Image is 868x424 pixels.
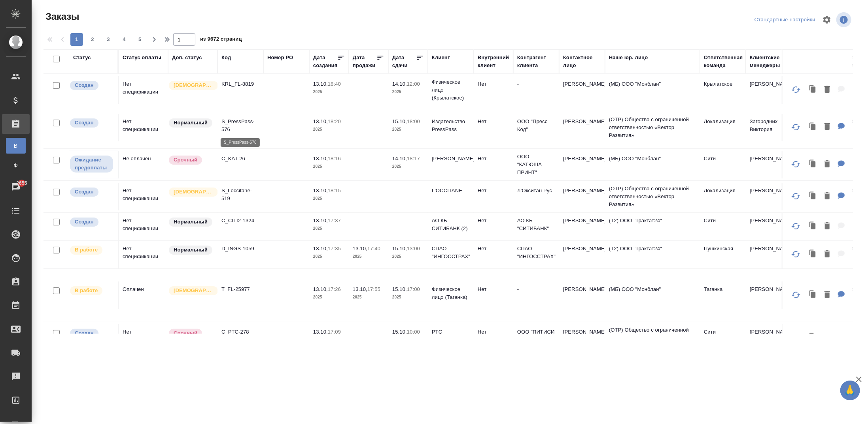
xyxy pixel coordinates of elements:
td: [PERSON_NAME] [746,76,792,104]
div: Выставляется автоматически, если на указанный объем услуг необходимо больше времени в стандартном... [168,328,214,339]
button: Удалить [821,188,834,204]
td: Нет спецификации [119,114,168,141]
p: Нет [478,285,509,293]
p: АО КБ "СИТИБАНК" [517,217,555,233]
p: 2025 [353,253,384,261]
td: [PERSON_NAME] [559,76,605,104]
div: Дата продажи [353,54,376,69]
p: Ожидание предоплаты [75,156,108,172]
button: Удалить [821,246,834,263]
p: 17:35 [328,246,341,251]
td: (МБ) ООО "Монблан" [605,151,700,178]
p: Нормальный [174,218,208,226]
td: [PERSON_NAME] [746,324,792,352]
td: [PERSON_NAME] [746,213,792,240]
p: 13.10, [313,286,328,292]
p: 2025 [353,293,384,301]
p: Создан [75,329,94,337]
td: [PERSON_NAME] [746,281,792,309]
button: Удалить [821,82,834,98]
td: Сити [700,213,746,240]
button: 3 [102,33,115,46]
p: 14.10, [392,156,407,161]
td: Локализация [700,183,746,210]
p: Срочный [174,156,197,164]
p: 17:37 [328,218,341,223]
p: T_FL-25977 [221,285,259,293]
div: Статус по умолчанию для стандартных заказов [168,245,214,255]
button: 5 [134,33,146,46]
p: KRL_FL-8819 [221,80,259,88]
span: 4 [118,36,130,43]
p: Нет [478,328,509,336]
span: Настроить таблицу [817,10,836,29]
span: из 9672 страниц [200,34,242,46]
td: Нет спецификации [119,76,168,104]
p: 13.10, [313,81,328,87]
td: Сити [700,324,746,352]
p: 12:00 [407,81,420,87]
p: 18:00 [407,118,420,124]
td: [PERSON_NAME] [746,183,792,210]
div: Выставляет ПМ после принятия заказа от КМа [69,245,114,255]
p: C_KAT-26 [221,155,259,163]
p: СПАО "ИНГОССТРАХ" [517,245,555,261]
td: [PERSON_NAME] [559,183,605,210]
td: (OTP) Общество с ограниченной ответственностью «Вектор Развития» [605,181,700,212]
div: Ответственная команда [704,54,743,69]
p: 13:00 [407,246,420,251]
div: Внутренний клиент [478,54,509,69]
div: Доп. статус [172,54,202,62]
div: Дата сдачи [392,54,416,69]
td: (Т2) ООО "Трактат24" [605,241,700,268]
button: Обновить [787,217,806,236]
p: [DEMOGRAPHIC_DATA] [174,188,213,196]
a: В [6,138,26,154]
td: [PERSON_NAME] [559,241,605,268]
td: Оплачен [119,281,168,309]
p: Физическое лицо (Таганка) [432,285,470,301]
p: 13.10, [313,118,328,124]
p: Нет [478,187,509,195]
td: (МБ) ООО "Монблан" [605,281,700,309]
span: Заказы [43,10,79,23]
button: Клонировать [806,119,821,135]
p: PTC Therapeutics [432,328,470,344]
div: Наше юр. лицо [609,54,648,62]
p: Создан [75,81,94,89]
p: 18:40 [328,81,341,87]
td: [PERSON_NAME] [559,151,605,178]
div: Код [221,54,231,62]
p: Л’Окситан Рус [517,187,555,195]
div: Статус оплаты [123,54,161,62]
td: Нет спецификации [119,324,168,352]
p: - [517,285,555,293]
span: 5 [134,36,146,43]
td: Не оплачен [119,151,168,178]
button: Обновить [787,80,806,99]
p: 17:26 [328,286,341,292]
button: Клонировать [806,330,821,346]
td: Крылатское [700,76,746,104]
button: Обновить [787,328,806,347]
td: Сити [700,151,746,178]
p: Нормальный [174,246,208,254]
button: Обновить [787,187,806,206]
button: 🙏 [840,381,860,400]
p: 13.10, [353,246,367,251]
p: Срочный [174,329,197,337]
td: (OTP) Общество с ограниченной ответственностью «Вектор Развития» [605,322,700,354]
p: 17:40 [367,246,380,251]
p: 2025 [392,293,424,301]
p: S_PressPass-576 [221,118,259,133]
p: ООО "Пресс Код" [517,118,555,133]
div: split button [753,14,817,26]
div: Статус по умолчанию для стандартных заказов [168,118,214,128]
p: 14.10, [392,81,407,87]
p: 15.10, [392,118,407,124]
div: Выставляет ПМ после принятия заказа от КМа [69,285,114,296]
p: 2025 [313,163,345,171]
div: Выставляется автоматически при создании заказа [69,217,114,227]
button: Обновить [787,118,806,137]
span: Ф [10,161,22,169]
